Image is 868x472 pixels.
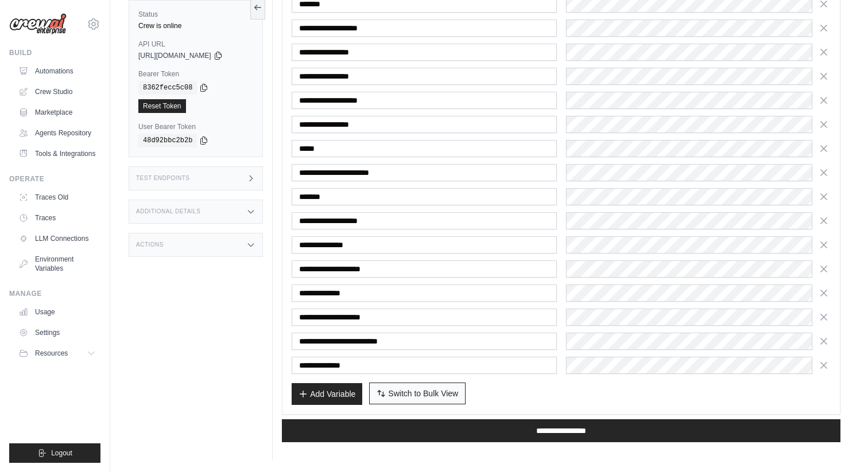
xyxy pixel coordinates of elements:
label: User Bearer Token [138,122,253,131]
span: Switch to Bulk View [388,388,458,399]
iframe: Chat Widget [811,417,868,472]
span: Resources [35,349,68,358]
label: API URL [138,40,253,49]
h3: Actions [136,241,164,248]
button: Logout [9,443,100,463]
a: Marketplace [14,103,100,122]
span: [URL][DOMAIN_NAME] [138,51,211,60]
div: Manage [9,289,100,298]
div: Build [9,48,100,57]
code: 48d92bbc2b2b [138,134,197,147]
h3: Test Endpoints [136,175,190,182]
h3: Additional Details [136,208,200,215]
a: LLM Connections [14,229,100,248]
label: Status [138,10,253,19]
button: Add Variable [292,383,362,405]
a: Agents Repository [14,124,100,142]
a: Settings [14,323,100,342]
button: Switch to Bulk View [369,383,466,404]
span: Logout [51,448,72,458]
button: Resources [14,344,100,362]
a: Automations [14,62,100,80]
img: Logo [9,13,67,35]
a: Tools & Integrations [14,145,100,163]
a: Traces [14,209,100,227]
a: Traces Old [14,188,100,206]
code: 8362fecc5c08 [138,81,197,95]
label: Bearer Token [138,69,253,79]
div: Crew is online [138,21,253,30]
a: Usage [14,303,100,321]
a: Environment Variables [14,250,100,278]
a: Crew Studio [14,83,100,101]
a: Reset Token [138,99,186,113]
div: Operate [9,174,100,184]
